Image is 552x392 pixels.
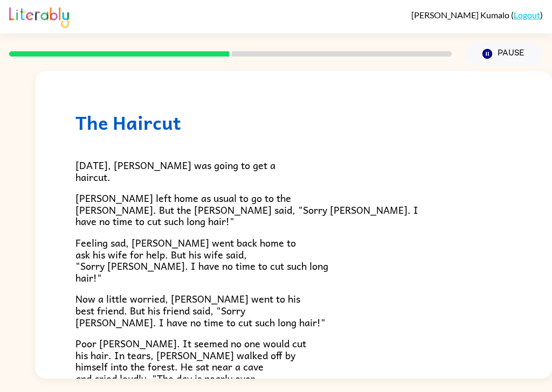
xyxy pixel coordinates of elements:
div: ( ) [411,10,543,20]
span: [PERSON_NAME] left home as usual to go to the [PERSON_NAME]. But the [PERSON_NAME] said, "Sorry [... [75,190,418,229]
span: [DATE], [PERSON_NAME] was going to get a haircut. [75,157,275,185]
img: Literably [9,4,69,28]
a: Logout [514,10,540,20]
span: Feeling sad, [PERSON_NAME] went back home to ask his wife for help. But his wife said, "Sorry [PE... [75,235,328,285]
h1: The Haircut [75,111,512,134]
button: Pause [465,41,543,66]
span: [PERSON_NAME] Kumalo [411,10,511,20]
span: Now a little worried, [PERSON_NAME] went to his best friend. But his friend said, "Sorry [PERSON_... [75,291,326,330]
